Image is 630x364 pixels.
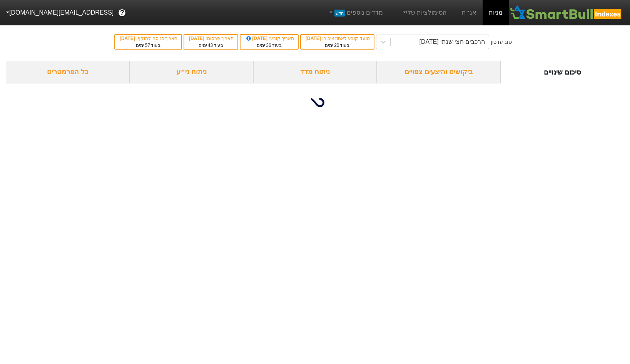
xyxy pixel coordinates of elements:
img: loading... [306,93,324,112]
span: [DATE] [245,36,269,41]
span: 20 [334,43,339,48]
div: ניתוח ני״ע [129,61,253,83]
div: בעוד ימים [119,42,177,49]
span: חדש [334,10,345,17]
span: 43 [208,43,213,48]
div: סוג עדכון [491,38,512,46]
div: כל הפרמטרים [6,61,129,83]
div: תאריך כניסה לתוקף : [119,35,177,42]
div: סיכום שינויים [501,61,624,83]
div: בעוד ימים [305,42,369,49]
a: הסימולציות שלי [398,5,450,20]
span: ? [120,8,124,18]
div: בעוד ימים [188,42,234,49]
span: 57 [145,43,150,48]
div: תאריך קובע : [244,35,294,42]
span: [DATE] [189,36,206,41]
span: [DATE] [120,36,136,41]
span: [DATE] [306,36,322,41]
div: תאריך פרסום : [188,35,234,42]
div: ניתוח מדד [253,61,377,83]
div: הרכבים חצי שנתי [DATE] [419,37,485,47]
span: 36 [266,43,271,48]
div: מועד קובע לאחוז ציבור : [305,35,369,42]
div: בעוד ימים [244,42,294,49]
a: מדדים נוספיםחדש [325,5,386,20]
div: ביקושים והיצעים צפויים [377,61,500,83]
